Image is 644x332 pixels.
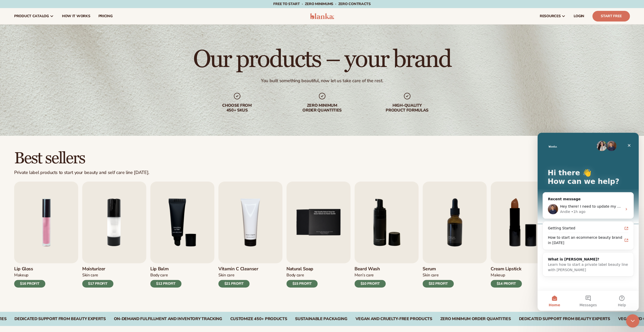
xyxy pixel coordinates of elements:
[82,273,113,278] div: Skin Care
[536,8,570,24] a: resources
[34,76,48,82] div: • 1h ago
[440,317,511,321] div: ZERO MINIMUM ORDER QUANTITIES
[14,182,78,287] a: 1 / 9
[491,280,522,287] div: $14 PROFIT
[14,266,45,272] h3: Lip Gloss
[218,266,258,272] h3: Vitamin C Cleanser
[626,314,639,328] iframe: To enrich screen reader interactions, please activate Accessibility in Grammarly extension settings
[355,273,386,278] div: Men’s Care
[540,14,560,18] span: resources
[42,170,59,174] span: Messages
[58,8,94,24] a: How It Works
[355,280,386,287] div: $10 PROFIT
[23,72,318,76] span: Hey there! I need to update my account email again. It is currently [EMAIL_ADDRESS][DOMAIN_NAME] ...
[150,266,181,272] h3: Lip Balm
[14,280,45,287] div: $16 PROFIT
[355,266,386,272] h3: Beard Wash
[592,11,630,21] a: Start Free
[5,120,96,144] div: What is [PERSON_NAME]?Learn how to start a private label beauty line with [PERSON_NAME]
[150,182,214,287] a: 3 / 9
[10,124,91,129] div: What is [PERSON_NAME]?
[150,280,181,287] div: $12 PROFIT
[423,266,454,272] h3: Serum
[230,317,287,321] div: CUSTOMIZE 450+ PRODUCTS
[570,8,588,24] a: LOGIN
[7,91,94,100] a: Getting Started
[68,158,101,178] button: Help
[82,182,146,287] a: 2 / 9
[218,280,250,287] div: $21 PROFIT
[519,317,610,321] div: DEDICATED SUPPORT FROM BEAUTY EXPERTS
[286,273,318,278] div: Body Care
[11,170,23,174] span: Home
[295,317,347,321] div: SUSTAINABLE PACKAGING
[82,266,113,272] h3: Moisturizer
[10,93,85,98] div: Getting Started
[218,182,282,287] a: 4 / 9
[10,8,58,24] a: product catalog
[423,273,454,278] div: Skin Care
[14,14,49,18] span: product catalog
[491,273,522,278] div: Makeup
[355,182,419,287] a: 6 / 9
[98,14,112,18] span: pricing
[114,317,222,321] div: On-Demand Fulfillment and Inventory Tracking
[14,150,149,167] h2: Best sellers
[355,317,432,321] div: VEGAN AND CRUELTY-FREE PRODUCTS
[310,13,334,19] img: logo
[218,273,258,278] div: Skin Care
[286,182,350,287] a: 5 / 9
[10,130,90,139] span: Learn how to start a private label beauty line with [PERSON_NAME]
[80,170,88,174] span: Help
[87,8,96,17] div: Close
[34,158,67,178] button: Messages
[537,133,639,311] iframe: Intercom live chat
[574,14,584,18] span: LOGIN
[261,78,383,84] div: You built something beautiful, now let us take care of the rest.
[14,273,45,278] div: Makeup
[286,280,318,287] div: $15 PROFIT
[23,76,33,82] div: Andie
[193,48,451,72] h1: Our products – your brand
[423,182,487,287] a: 7 / 9
[205,103,269,113] div: Choose from 450+ Skus
[14,170,149,175] div: Private label products to start your beauty and self care line [DATE].
[423,280,454,287] div: $32 PROFIT
[290,103,355,113] div: Zero minimum order quantities
[94,8,116,24] a: pricing
[491,266,522,272] h3: Cream Lipstick
[150,273,181,278] div: Body Care
[62,14,90,18] span: How It Works
[14,317,106,321] div: Dedicated Support From Beauty Experts
[375,103,440,113] div: High-quality product formulas
[491,182,555,287] a: 8 / 9
[10,102,85,113] div: How to start an ecommerce beauty brand in [DATE]
[286,266,318,272] h3: Natural Soap
[7,100,94,115] a: How to start an ecommerce beauty brand in [DATE]
[82,280,113,287] div: $17 PROFIT
[273,2,370,6] span: Free to start · ZERO minimums · ZERO contracts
